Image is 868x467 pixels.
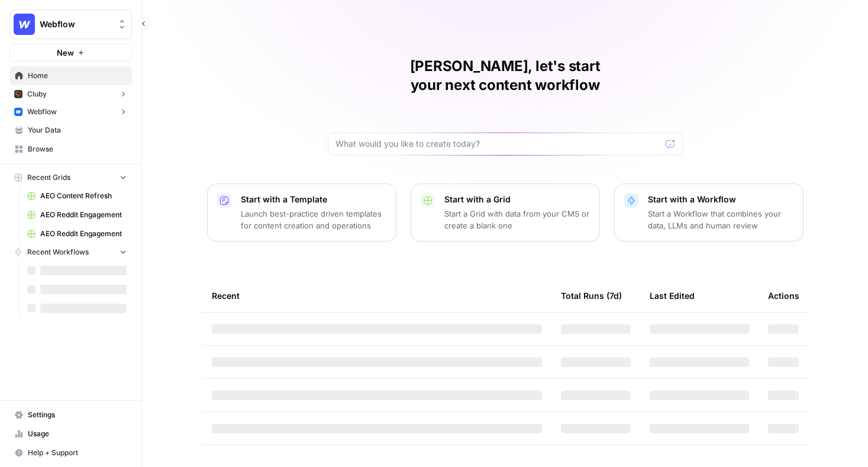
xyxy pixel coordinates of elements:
[444,194,590,205] p: Start with a Grid
[57,47,74,59] span: New
[411,183,600,241] button: Start with a GridStart a Grid with data from your CMS or create a blank one
[650,279,695,312] div: Last Edited
[241,208,386,231] p: Launch best-practice driven templates for content creation and operations
[9,424,132,443] a: Usage
[335,138,661,150] input: What would you like to create today?
[648,194,793,205] p: Start with a Workflow
[40,228,127,239] span: AEO Reddit Engagement
[27,107,57,117] span: Webflow
[14,90,22,98] img: x9pvq66k5d6af0jwfjov4in6h5zj
[40,210,127,220] span: AEO Reddit Engagement
[14,108,22,116] img: a1pu3e9a4sjoov2n4mw66knzy8l8
[28,144,127,154] span: Browse
[9,9,132,39] button: Workspace: Webflow
[28,447,127,458] span: Help + Support
[648,208,793,231] p: Start a Workflow that combines your data, LLMs and human review
[444,208,590,231] p: Start a Grid with data from your CMS or create a blank one
[22,186,132,205] a: AEO Content Refresh
[9,103,132,121] button: Webflow
[40,18,111,30] span: Webflow
[768,279,799,312] div: Actions
[9,443,132,462] button: Help + Support
[27,172,70,183] span: Recent Grids
[561,279,622,312] div: Total Runs (7d)
[27,247,89,257] span: Recent Workflows
[9,169,132,186] button: Recent Grids
[9,405,132,424] a: Settings
[28,70,127,81] span: Home
[9,243,132,261] button: Recent Workflows
[14,14,35,35] img: Webflow Logo
[9,85,132,103] button: Cluby
[9,44,132,62] button: New
[207,183,396,241] button: Start with a TemplateLaunch best-practice driven templates for content creation and operations
[9,121,132,140] a: Your Data
[27,89,47,99] span: Cluby
[28,125,127,136] span: Your Data
[9,66,132,85] a: Home
[9,140,132,159] a: Browse
[22,224,132,243] a: AEO Reddit Engagement
[28,410,127,420] span: Settings
[28,429,127,439] span: Usage
[328,57,683,95] h1: [PERSON_NAME], let's start your next content workflow
[241,194,386,205] p: Start with a Template
[614,183,804,241] button: Start with a WorkflowStart a Workflow that combines your data, LLMs and human review
[212,279,542,312] div: Recent
[22,205,132,224] a: AEO Reddit Engagement
[40,191,127,201] span: AEO Content Refresh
